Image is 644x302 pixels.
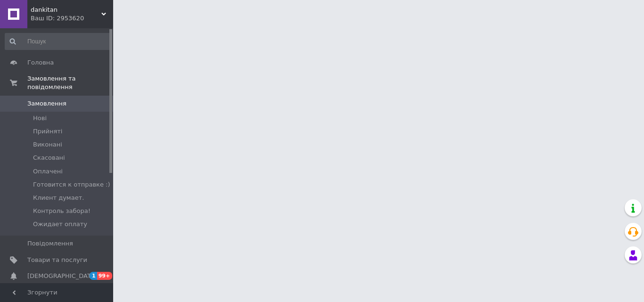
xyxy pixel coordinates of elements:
[31,6,101,14] span: dankitan
[33,194,84,202] span: Клиент думает.
[27,256,87,264] span: Товари та послуги
[33,114,47,122] span: Нові
[90,272,97,280] span: 1
[33,207,91,215] span: Контроль забора!
[33,220,87,229] span: Ожидает оплату
[33,127,62,136] span: Прийняті
[33,154,65,162] span: Скасовані
[5,33,111,50] input: Пошук
[27,272,97,280] span: [DEMOGRAPHIC_DATA]
[33,180,110,189] span: Готовится к отправке :)
[27,74,113,91] span: Замовлення та повідомлення
[31,14,113,23] div: Ваш ID: 2953620
[33,167,63,176] span: Оплачені
[27,58,54,67] span: Головна
[27,239,73,248] span: Повідомлення
[97,272,113,280] span: 99+
[27,99,66,108] span: Замовлення
[33,140,62,149] span: Виконані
